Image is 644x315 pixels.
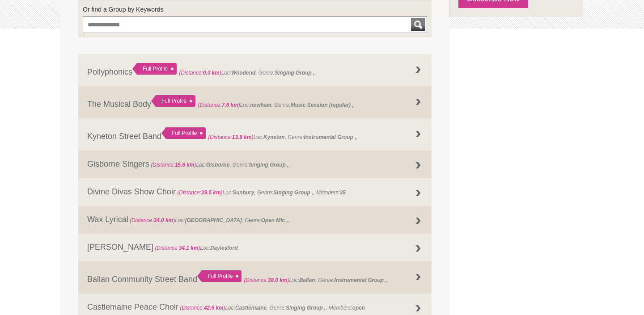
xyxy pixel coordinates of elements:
[299,277,315,283] strong: Ballan
[149,162,290,168] span: Loc: , Genre: ,
[180,305,225,311] span: (Distance: )
[244,277,289,283] span: (Distance: )
[261,217,288,223] strong: Open Mic ,
[176,189,346,196] span: Loc: , Genre: , Members:
[352,305,365,311] strong: open
[233,189,254,196] strong: Sunbury
[78,234,432,261] a: [PERSON_NAME] (Distance:34.1 km)Loc:Daylesford,
[78,178,432,206] a: Divine Divas Show Choir (Distance:29.5 km)Loc:Sunbury, Genre:Singing Group ,, Members:35
[78,86,432,118] a: The Musical Body Full Profile (Distance:7.6 km)Loc:newham, Genre:Music Session (regular) ,,
[275,70,314,76] strong: Singing Group ,
[179,245,199,251] strong: 34.1 km
[201,189,221,196] strong: 29.5 km
[151,95,195,107] div: Full Profile
[198,102,355,108] span: Loc: , Genre: ,
[155,245,200,251] span: (Distance: )
[78,118,432,151] a: Kyneton Street Band Full Profile (Distance:13.8 km)Loc:Kyneton, Genre:Instrumental Group ,,
[335,277,387,283] strong: Instrumental Group ,
[132,63,177,75] div: Full Profile
[206,162,229,168] strong: Gisborne
[235,305,267,311] strong: Castlemaine
[244,277,388,283] span: Loc: , Genre: ,
[273,189,313,196] strong: Singing Group ,
[249,162,288,168] strong: Singing Group ,
[83,5,427,14] label: Or find a Group by Keywords
[291,102,354,108] strong: Music Session (regular) ,
[153,245,239,251] span: Loc: ,
[197,270,241,282] div: Full Profile
[210,245,237,251] strong: Daylesford
[231,70,255,76] strong: Woodend
[208,134,253,140] span: (Distance: )
[154,217,174,223] strong: 34.0 km
[78,54,432,86] a: Pollyphonics Full Profile (Distance:0.0 km)Loc:Woodend, Genre:Singing Group ,,
[304,134,356,140] strong: Instrumental Group ,
[268,277,288,283] strong: 38.0 km
[179,70,221,76] span: (Distance: )
[78,151,432,178] a: Gisborne Singers (Distance:15.6 km)Loc:Gisborne, Genre:Singing Group ,,
[78,206,432,234] a: Wax Lyrical (Distance:34.0 km)Loc:[GEOGRAPHIC_DATA], Genre:Open Mic ,,
[208,134,357,140] span: Loc: , Genre: ,
[178,305,365,311] span: Loc: , Genre: , Members:
[177,189,222,196] span: (Distance: )
[179,70,316,76] span: Loc: , Genre: ,
[175,162,195,168] strong: 15.6 km
[263,134,285,140] strong: Kyneton
[198,102,240,108] span: (Distance: )
[204,305,224,311] strong: 42.6 km
[130,217,175,223] span: (Distance: )
[78,261,432,294] a: Ballan Community Street Band Full Profile (Distance:38.0 km)Loc:Ballan, Genre:Instrumental Group ,,
[151,162,196,168] span: (Distance: )
[250,102,271,108] strong: newham
[161,127,206,139] div: Full Profile
[203,70,220,76] strong: 0.0 km
[340,189,346,196] strong: 35
[286,305,326,311] strong: Singing Group ,
[128,217,289,223] span: Loc: , Genre: ,
[222,102,238,108] strong: 7.6 km
[232,134,252,140] strong: 13.8 km
[185,217,242,223] strong: [GEOGRAPHIC_DATA]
